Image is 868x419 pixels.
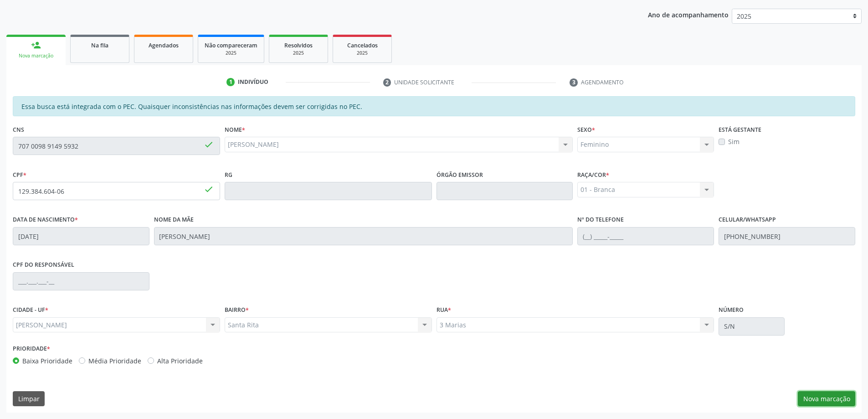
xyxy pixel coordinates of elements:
span: Na fila [91,41,108,49]
label: Raça/cor [577,168,609,182]
label: Rua [437,303,451,317]
span: done [204,140,214,150]
label: BAIRRO [225,303,249,317]
div: person_add [31,40,41,50]
label: Número [719,303,744,317]
div: 2025 [276,50,321,57]
label: CNS [13,123,24,137]
label: CIDADE - UF [13,303,48,317]
label: Sim [728,137,740,146]
span: Cancelados [347,41,378,49]
label: Está gestante [719,123,761,137]
label: Média Prioridade [88,356,141,366]
button: Nova marcação [798,391,855,407]
label: Nome da mãe [154,213,194,227]
input: __/__/____ [13,227,149,245]
label: CPF [13,168,26,182]
input: (__) _____-_____ [719,227,855,245]
div: 1 [226,78,235,86]
label: Sexo [577,123,595,137]
label: CPF do responsável [13,258,74,272]
label: Nº do Telefone [577,213,624,227]
label: Celular/WhatsApp [719,213,776,227]
label: Alta Prioridade [157,356,203,366]
label: Nome [225,123,245,137]
span: Resolvidos [284,41,313,49]
input: (__) _____-_____ [577,227,714,245]
span: Não compareceram [205,41,257,49]
div: Indivíduo [238,78,268,86]
input: ___.___.___-__ [13,272,149,290]
span: Agendados [149,41,179,49]
p: Ano de acompanhamento [648,9,729,20]
span: done [204,184,214,194]
div: 2025 [205,50,257,57]
div: Essa busca está integrada com o PEC. Quaisquer inconsistências nas informações devem ser corrigid... [13,96,855,116]
label: Baixa Prioridade [22,356,72,366]
label: Data de nascimento [13,213,78,227]
label: Órgão emissor [437,168,483,182]
div: Nova marcação [13,52,59,59]
div: 2025 [339,50,385,57]
label: Prioridade [13,342,50,356]
label: RG [225,168,232,182]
